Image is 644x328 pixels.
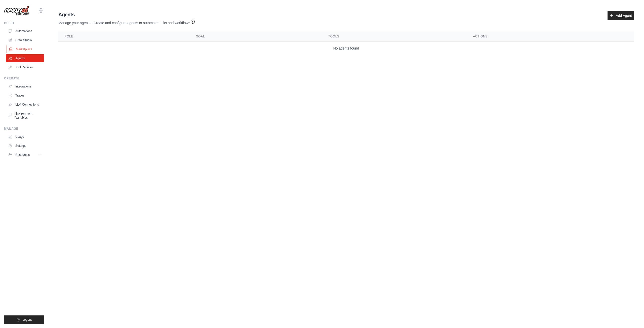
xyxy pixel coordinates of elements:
th: Actions [467,31,634,42]
td: No agents found [58,42,634,55]
div: Manage [4,127,44,131]
th: Tools [322,31,467,42]
a: Settings [6,142,44,150]
div: Operate [4,76,44,80]
th: Goal [190,31,322,42]
button: Resources [6,151,44,159]
img: Logo [4,6,29,15]
p: Manage your agents - Create and configure agents to automate tasks and workflows [58,18,195,25]
span: Resources [15,153,30,157]
a: LLM Connections [6,101,44,109]
h2: Agents [58,11,195,18]
a: Environment Variables [6,110,44,122]
span: Logout [22,318,32,322]
a: Traces [6,91,44,100]
th: Role [58,31,190,42]
a: Tool Registry [6,63,44,71]
button: Logout [4,315,44,324]
a: Add Agent [608,11,634,20]
a: Integrations [6,82,44,90]
a: Usage [6,133,44,141]
div: Build [4,21,44,25]
a: Crew Studio [6,36,44,44]
a: Automations [6,27,44,35]
a: Agents [6,54,44,62]
a: Marketplace [7,45,45,53]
